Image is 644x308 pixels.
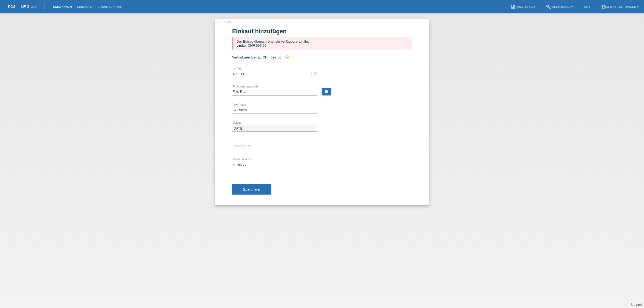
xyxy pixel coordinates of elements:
a: POS — MF Group [8,5,36,9]
a: Support [631,303,642,307]
span: Speichern [243,187,260,192]
div: Verfügbarer Betrag: [232,55,412,59]
a: E-Mail Support [95,5,126,8]
a: account_circlem-way - Oftringen ▾ [598,5,641,8]
button: Speichern [232,184,271,195]
a: calculate [322,88,331,95]
i: book [510,4,516,10]
a: bookAnleitung ▾ [508,5,538,8]
a: ← Zurück [216,20,231,24]
div: Der Betrag überschreitet die verfügbare Limite. Limite: CHF 697.50 [232,37,412,50]
i: account_circle [601,4,606,10]
a: DE ▾ [581,5,593,8]
i: build [546,4,551,10]
span: Seit der Autorisierung wurde ein Einkauf hinzugefügt, welcher eine zukünftige Autorisierung und d... [282,55,289,59]
div: CHF [310,72,317,75]
span: CHF 697.50 [262,55,281,59]
a: buildWerkzeuge ▾ [543,5,576,8]
a: Einkäufe [74,5,95,8]
a: Kund*innen [50,5,74,8]
i: calculate [324,89,329,94]
h1: Einkauf hinzufügen [232,28,412,35]
i: history_toggle_off [285,55,289,59]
